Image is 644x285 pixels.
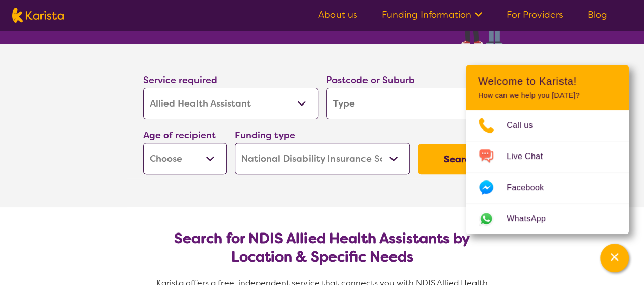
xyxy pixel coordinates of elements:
a: For Providers [507,9,563,21]
ul: Choose channel [466,110,629,234]
span: Call us [507,118,545,133]
span: WhatsApp [507,211,558,226]
h2: Search for NDIS Allied Health Assistants by Location & Specific Needs [151,229,493,266]
a: Web link opens in a new tab. [466,203,629,234]
input: Type [326,88,501,119]
button: Search [418,144,501,174]
span: Facebook [507,180,556,195]
div: Channel Menu [466,65,629,234]
label: Funding type [235,129,295,141]
a: Blog [587,9,607,21]
label: Service required [143,74,217,86]
img: Karista logo [12,8,64,23]
a: About us [318,9,357,21]
label: Age of recipient [143,129,216,141]
span: Live Chat [507,149,555,164]
a: Funding Information [382,9,482,21]
label: Postcode or Suburb [326,74,415,86]
button: Channel Menu [600,244,629,272]
p: How can we help you [DATE]? [478,91,617,100]
h2: Welcome to Karista! [478,75,617,87]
